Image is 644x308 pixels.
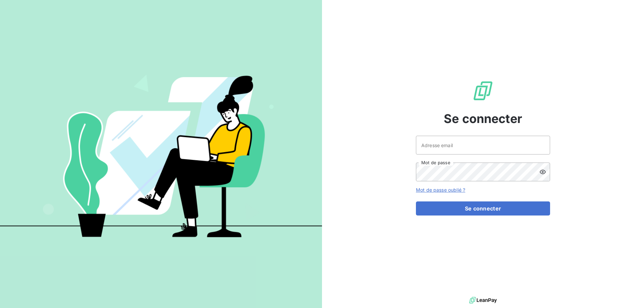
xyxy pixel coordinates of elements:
[472,80,494,102] img: Logo LeanPay
[416,201,550,215] button: Se connecter
[444,110,522,128] span: Se connecter
[416,136,550,155] input: placeholder
[469,295,497,305] img: logo
[416,187,465,193] a: Mot de passe oublié ?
